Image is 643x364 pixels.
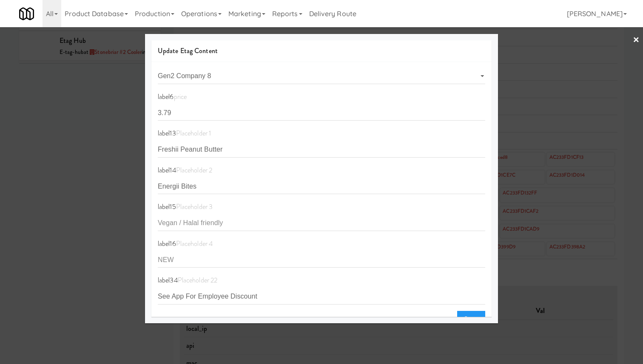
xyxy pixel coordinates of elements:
span: Placeholder 22 [178,275,217,285]
span: Update Etag Content [158,46,218,56]
span: Placeholder 1 [176,128,211,138]
label: label13 [158,127,211,140]
span: Placeholder 2 [176,165,212,175]
input: NEW [158,252,485,268]
input: See App For Employee Discount [158,289,485,305]
label: label16 [158,237,213,250]
img: Micromart [19,6,34,21]
input: Sweet Potato Chana [158,142,485,158]
span: Placeholder 4 [176,239,213,248]
a: × [633,27,640,54]
span: price [174,92,187,102]
input: Vegan / Halal friendly [158,215,485,231]
input: 4.50 [158,105,485,121]
input: Masala [158,178,485,194]
button: Save [457,311,485,326]
span: Placeholder 3 [176,202,213,212]
label: label34 [158,274,217,287]
label: label6 [158,90,187,103]
label: label14 [158,164,212,177]
label: label15 [158,200,213,213]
